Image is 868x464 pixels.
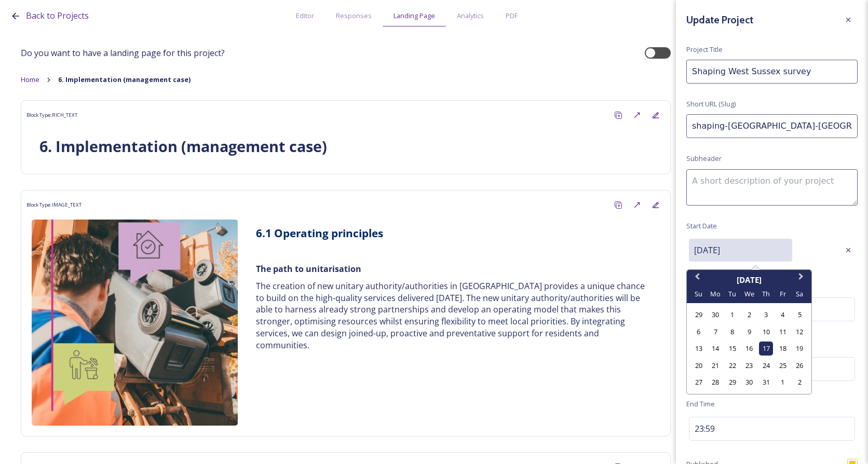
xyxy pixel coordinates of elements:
[296,11,314,21] span: Editor
[39,136,327,156] strong: 6. Implementation (management case)
[256,263,361,275] strong: The path to unitarisation
[709,287,723,301] div: Mo
[776,308,790,322] div: Choose Friday, July 4th, 2025
[686,399,715,409] span: End Time
[742,308,756,322] div: Choose Wednesday, July 2nd, 2025
[742,287,756,301] div: We
[776,325,790,339] div: Choose Friday, July 11th, 2025
[709,359,723,373] div: Choose Monday, July 21st, 2025
[26,201,82,209] span: Block Type: IMAGE_TEXT
[709,308,723,322] div: Choose Monday, June 30th, 2025
[742,325,756,339] div: Choose Wednesday, July 9th, 2025
[725,359,739,373] div: Choose Tuesday, July 22nd, 2025
[691,325,706,339] div: Choose Sunday, July 6th, 2025
[695,422,715,435] span: 23:59
[686,12,753,28] h3: Update Project
[691,287,706,301] div: Su
[725,342,739,356] div: Choose Tuesday, July 15th, 2025
[687,274,811,286] div: [DATE]
[725,375,739,389] div: Choose Tuesday, July 29th, 2025
[686,221,717,231] span: Start Date
[793,359,807,373] div: Choose Saturday, July 26th, 2025
[691,359,706,373] div: Choose Sunday, July 20th, 2025
[793,375,807,389] div: Choose Saturday, August 2nd, 2025
[742,375,756,389] div: Choose Wednesday, July 30th, 2025
[759,287,773,301] div: Th
[691,308,706,322] div: Choose Sunday, June 29th, 2025
[21,47,225,59] span: Do you want to have a landing page for this project?
[691,342,706,356] div: Choose Sunday, July 13th, 2025
[691,375,706,389] div: Choose Sunday, July 27th, 2025
[776,342,790,356] div: Choose Friday, July 18th, 2025
[256,280,652,351] p: The creation of new unitary authority/authorities in [GEOGRAPHIC_DATA] provides a unique chance t...
[26,9,89,22] a: Back to Projects
[686,154,722,163] span: Subheader
[457,11,484,21] span: Analytics
[26,10,89,21] span: Back to Projects
[759,308,773,322] div: Choose Thursday, July 3rd, 2025
[776,287,790,301] div: Fr
[759,325,773,339] div: Choose Thursday, July 10th, 2025
[793,287,807,301] div: Sa
[686,45,723,54] span: Project Title
[688,271,704,288] button: Previous Month
[709,342,723,356] div: Choose Monday, July 14th, 2025
[725,287,739,301] div: Tu
[725,325,739,339] div: Choose Tuesday, July 8th, 2025
[794,271,810,288] button: Next Month
[709,325,723,339] div: Choose Monday, July 7th, 2025
[686,114,858,138] input: my-consultation
[686,99,736,109] span: Short URL (Slug)
[776,375,790,389] div: Choose Friday, August 1st, 2025
[793,342,807,356] div: Choose Saturday, July 19th, 2025
[759,375,773,389] div: Choose Thursday, July 31st, 2025
[759,342,773,356] div: Choose Thursday, July 17th, 2025
[690,307,808,391] div: month 2025-07
[793,308,807,322] div: Choose Saturday, July 5th, 2025
[742,342,756,356] div: Choose Wednesday, July 16th, 2025
[686,60,858,84] input: My Consultation
[725,308,739,322] div: Choose Tuesday, July 1st, 2025
[336,11,372,21] span: Responses
[58,75,191,84] strong: 6. Implementation (management case)
[793,325,807,339] div: Choose Saturday, July 12th, 2025
[776,359,790,373] div: Choose Friday, July 25th, 2025
[26,112,77,119] span: Block Type: RICH_TEXT
[21,75,39,84] span: Home
[759,359,773,373] div: Choose Thursday, July 24th, 2025
[742,359,756,373] div: Choose Wednesday, July 23rd, 2025
[506,11,518,21] span: PDF
[256,226,383,240] strong: 6.1 Operating principles
[709,375,723,389] div: Choose Monday, July 28th, 2025
[394,11,435,21] span: Landing Page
